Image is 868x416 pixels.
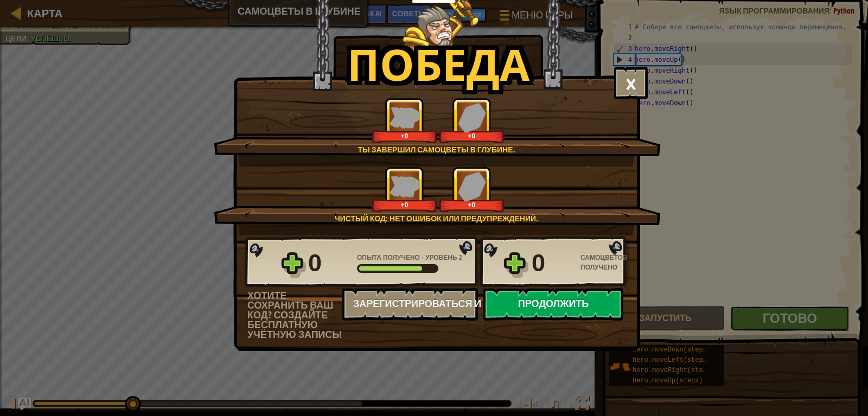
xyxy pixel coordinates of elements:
[374,132,435,140] div: +0
[342,288,478,321] button: Зарегистрироваться и сохранить
[247,291,342,340] div: Хотите сохранить ваш код? Создайте бесплатную учётную запись!
[580,253,629,272] div: Самоцветов получено
[374,201,435,209] div: +0
[265,213,608,224] div: Чистый код: нет ошибок или предупреждений.
[614,67,648,99] button: ×
[441,201,502,209] div: +0
[458,103,486,132] img: Самоцветов получено
[357,253,422,262] span: Опыта получено
[459,253,462,262] span: 2
[441,132,502,140] div: +0
[532,246,574,280] div: 0
[265,144,608,155] div: Ты завершил Самоцветы в глубине.
[347,40,529,88] h1: Победа
[390,176,420,197] img: Опыта получено
[424,253,459,262] span: Уровень
[357,253,462,263] div: -
[483,288,623,321] button: Продолжить
[308,246,350,280] div: 0
[390,107,420,128] img: Опыта получено
[458,171,486,201] img: Самоцветов получено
